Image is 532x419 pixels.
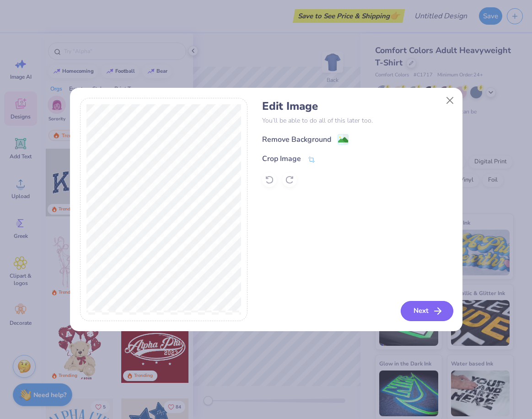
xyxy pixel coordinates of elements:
[262,134,331,145] div: Remove Background
[262,100,452,113] h4: Edit Image
[262,153,301,164] div: Crop Image
[262,116,452,125] p: You’ll be able to do all of this later too.
[441,91,458,109] button: Close
[401,301,453,321] button: Next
